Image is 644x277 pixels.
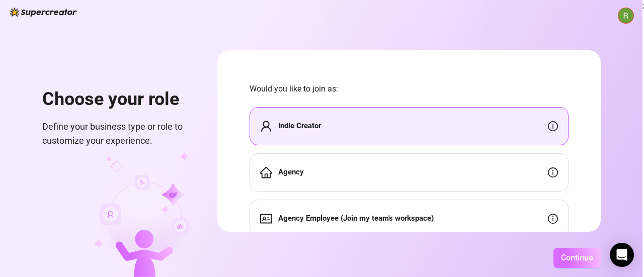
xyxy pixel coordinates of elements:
img: ACg8ocKwLg-NC5TasFRC2i4PSl9Fv_Jw5_2cI4OET86A-hZKfl96SA=s96-c [618,8,633,23]
img: logo [10,8,77,17]
span: info-circle [548,214,558,224]
h1: Choose your role [42,88,193,111]
span: home [260,166,272,178]
span: Continue [561,253,593,262]
span: info-circle [548,167,558,177]
span: user [260,120,272,132]
strong: Indie Creator [278,121,321,130]
strong: Agency Employee (Join my team's workspace) [278,214,434,223]
span: Define your business type or role to customize your experience. [42,120,193,148]
span: idcard [260,213,272,225]
span: Would you like to join as: [250,82,569,95]
span: info-circle [548,121,558,131]
strong: Agency [278,167,304,176]
button: Continue [553,248,601,268]
div: Open Intercom Messenger [610,243,634,267]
